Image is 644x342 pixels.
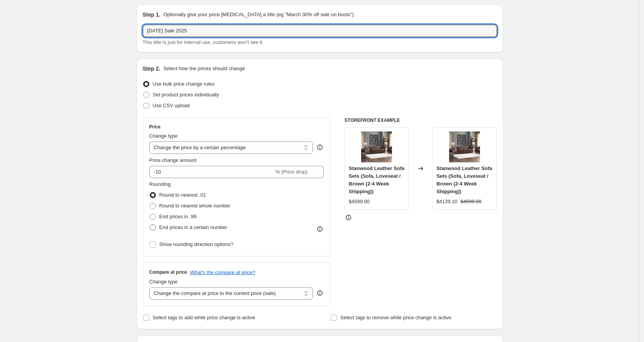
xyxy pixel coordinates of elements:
[143,11,161,19] h2: Step 1.
[159,224,227,230] span: End prices in a certain number
[316,289,324,297] div: help
[149,124,161,130] h3: Price
[361,131,392,162] img: STANWOOD-SLC__17335_80x.jpg
[163,65,245,72] p: Select how the prices should change
[349,165,404,194] span: Stanwood Leather Sofa Sets (Sofa, Loveseat / Brown (2-4 Week Shipping))
[153,81,215,87] span: Use bulk price change rules
[436,165,492,194] span: Stanwood Leather Sofa Sets (Sofa, Loveseat / Brown (2-4 Week Shipping))
[460,198,481,206] strike: $4599.00
[316,143,324,151] div: help
[159,241,233,247] span: Show rounding direction options?
[349,198,370,206] div: $4599.00
[163,11,353,19] p: Optionally give your price [MEDICAL_DATA] a title (eg "March 30% off sale on boots")
[153,92,219,98] span: Set product prices individually
[190,270,255,275] button: What's the compare at price?
[149,181,171,187] span: Rounding
[436,198,457,206] div: $4139.10
[153,103,190,108] span: Use CSV upload
[159,214,197,219] span: End prices in .99
[153,315,255,320] span: Select tags to add while price change is active
[159,192,206,198] span: Round to nearest .01
[149,157,197,163] span: Price change amount
[345,117,497,123] h6: STOREFRONT EXAMPLE
[340,315,451,320] span: Select tags to remove while price change is active
[143,25,497,37] input: 30% off holiday sale
[149,279,178,285] span: Change type
[143,65,161,72] h2: Step 2.
[449,131,480,162] img: STANWOOD-SLC__17335_80x.jpg
[159,203,231,209] span: Round to nearest whole number
[276,169,308,175] span: % (Price drop)
[149,133,178,139] span: Change type
[149,269,187,275] h3: Compare at price
[143,39,262,45] span: This title is just for internal use, customers won't see it
[149,166,274,178] input: -15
